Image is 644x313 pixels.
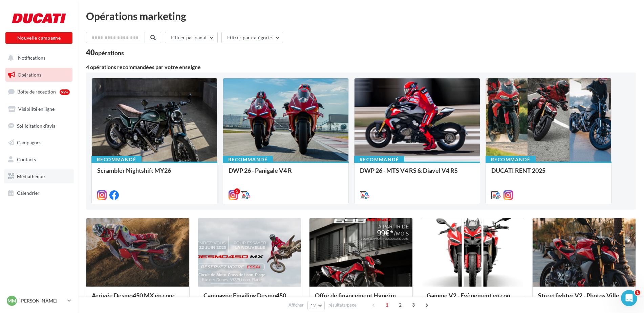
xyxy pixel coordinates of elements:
div: 40 [86,49,124,56]
span: Boîte de réception [17,89,56,95]
a: MM [PERSON_NAME] [5,294,72,307]
div: Recommandé [486,156,536,163]
iframe: Intercom live chat [621,290,637,306]
a: Opérations [4,68,74,82]
span: Sollicitation d'avis [17,123,55,128]
div: Scrambler Nightshift MY26 [97,167,212,181]
div: Campagne Emailing Desmo450 Tour - Desmoland - 22 Juin [203,292,296,306]
div: 5 [234,188,240,194]
a: Boîte de réception99+ [4,84,74,99]
span: Notifications [18,55,45,61]
span: Afficher [288,302,304,308]
div: 99+ [60,89,70,95]
div: Recommandé [223,156,273,163]
div: Offre de financement Hypermotard 698 Mono [315,292,407,306]
div: Gamme V2 - Evènement en concession [427,292,519,306]
div: opérations [95,50,124,56]
button: 12 [307,301,325,310]
button: Nouvelle campagne [5,32,72,44]
span: Médiathèque [17,173,45,179]
div: DUCATI RENT 2025 [491,167,606,181]
a: Médiathèque [4,169,74,184]
a: Sollicitation d'avis [4,119,74,133]
span: Opérations [18,72,41,78]
span: 1 [382,299,392,310]
div: Streetfighter V2 - Photos Ville [538,292,630,306]
div: DWP 26 - MTS V4 RS & Diavel V4 RS [360,167,474,181]
a: Contacts [4,152,74,167]
span: Visibilité en ligne [18,106,55,112]
span: résultats/page [328,302,357,308]
p: [PERSON_NAME] [20,297,65,304]
span: MM [7,297,16,304]
div: Recommandé [354,156,404,163]
span: Contacts [17,156,36,162]
div: Opérations marketing [86,11,636,21]
a: Calendrier [4,186,74,200]
a: Visibilité en ligne [4,102,74,116]
span: 3 [408,299,419,310]
span: 12 [310,303,316,308]
span: 2 [395,299,406,310]
a: Campagnes [4,135,74,150]
span: Campagnes [17,140,41,145]
div: 4 opérations recommandées par votre enseigne [86,64,636,70]
div: Arrivée Desmo450 MX en concession [92,292,184,306]
button: Filtrer par catégorie [221,32,283,43]
div: Recommandé [91,156,142,163]
div: DWP 26 - Panigale V4 R [229,167,343,181]
button: Notifications [4,51,71,65]
span: Calendrier [17,190,40,196]
span: 1 [635,290,640,295]
button: Filtrer par canal [165,32,218,43]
